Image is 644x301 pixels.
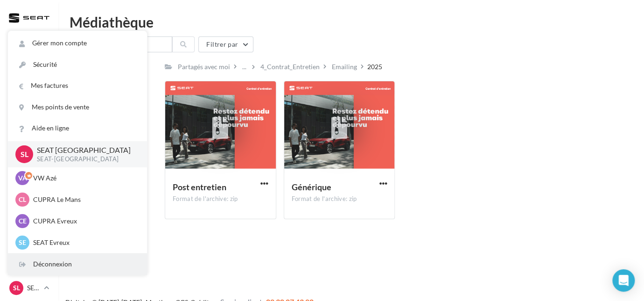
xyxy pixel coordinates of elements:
div: 2025 [367,62,382,72]
p: CUPRA Evreux [33,216,136,226]
span: Post entretien [173,182,226,192]
a: Aide en ligne [8,118,147,139]
div: Déconnexion [8,254,147,275]
p: SEAT [GEOGRAPHIC_DATA] [27,283,40,293]
a: Mes points de vente [8,97,147,118]
a: Sécurité [8,54,147,75]
div: Format de l'archive: zip [292,195,387,203]
a: Mes factures [8,75,147,96]
button: Filtrer par [198,36,253,52]
p: SEAT-[GEOGRAPHIC_DATA] [37,155,132,164]
span: Générique [292,182,331,192]
a: Gérer mon compte [8,33,147,54]
div: 4_Contrat_Entretien [260,62,320,72]
p: SEAT [GEOGRAPHIC_DATA] [37,145,132,156]
a: SL SEAT [GEOGRAPHIC_DATA] [7,279,51,297]
div: Open Intercom Messenger [612,269,635,292]
span: VA [18,173,27,183]
div: Format de l'archive: zip [173,195,268,203]
span: SL [13,283,20,293]
div: ... [240,60,248,73]
div: Partagés avec moi [178,62,230,72]
span: CE [19,216,27,226]
p: VW Azé [33,173,136,183]
span: SL [21,149,28,159]
span: CL [19,195,26,204]
p: SEAT Evreux [33,238,136,247]
span: SE [19,238,26,247]
div: Médiathèque [70,15,633,29]
p: CUPRA Le Mans [33,195,136,204]
div: Emailing [332,62,357,72]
